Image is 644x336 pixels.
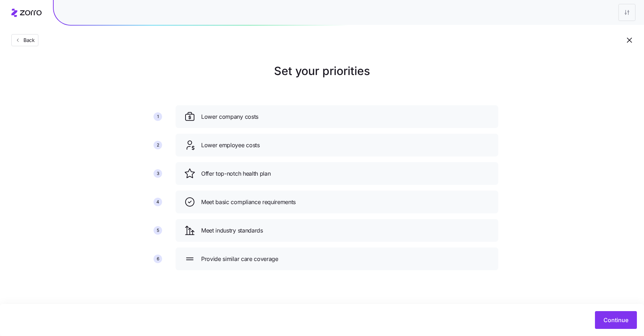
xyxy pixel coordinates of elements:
[21,37,35,44] span: Back
[176,134,498,156] div: Lower employee costs
[11,34,38,46] button: Back
[201,169,270,178] span: Offer top-notch health plan
[201,255,278,263] span: Provide similar care coverage
[201,198,296,207] span: Meet basic compliance requirements
[154,255,162,263] div: 6
[154,169,162,178] div: 3
[176,219,498,242] div: Meet industry standards
[154,226,162,235] div: 5
[146,63,498,80] h1: Set your priorities
[154,141,162,149] div: 2
[176,247,498,270] div: Provide similar care coverage
[201,141,260,150] span: Lower employee costs
[176,162,498,185] div: Offer top-notch health plan
[154,112,162,121] div: 1
[595,311,637,329] button: Continue
[201,112,258,121] span: Lower company costs
[201,226,263,235] span: Meet industry standards
[154,198,162,206] div: 4
[176,191,498,213] div: Meet basic compliance requirements
[603,316,628,324] span: Continue
[176,105,498,128] div: Lower company costs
